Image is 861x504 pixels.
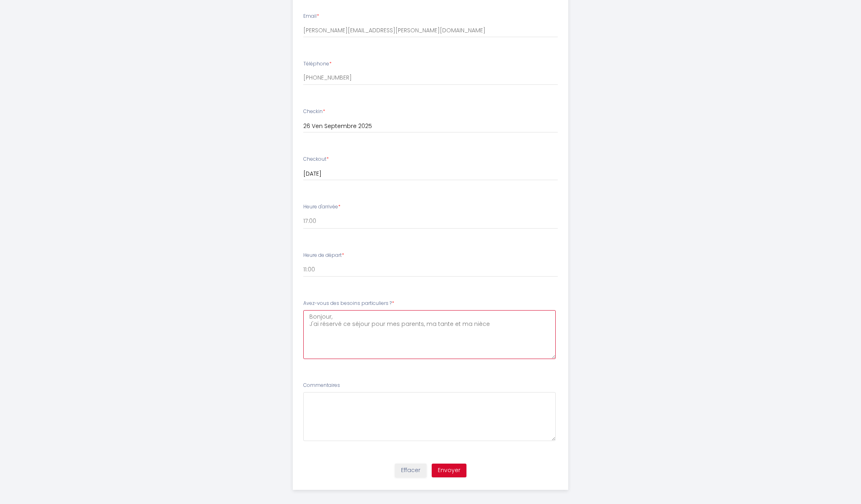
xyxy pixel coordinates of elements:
[303,108,325,115] label: Checkin
[303,155,329,163] label: Checkout
[303,203,340,211] label: Heure d'arrivée
[303,252,344,259] label: Heure de départ
[395,464,426,477] button: Effacer
[432,464,466,477] button: Envoyer
[303,382,340,389] label: Commentaires
[303,300,394,307] label: Avez-vous des besoins particuliers ?
[303,60,332,68] label: Téléphone
[303,13,319,20] label: Email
